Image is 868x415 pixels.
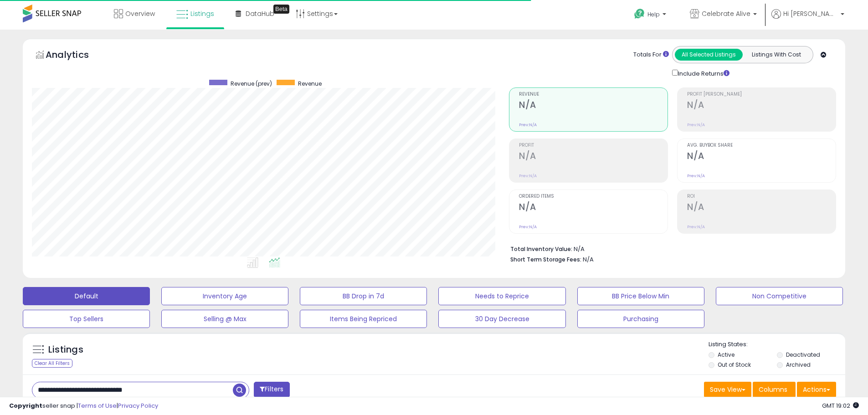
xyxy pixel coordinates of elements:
[704,382,751,397] button: Save View
[702,9,750,18] span: Celebrate Alive
[647,10,660,18] span: Help
[822,401,859,410] span: 2025-10-10 19:02 GMT
[687,92,836,97] span: Profit [PERSON_NAME]
[254,382,289,398] button: Filters
[510,245,572,253] b: Total Inventory Value:
[519,202,668,214] h2: N/A
[577,310,704,328] button: Purchasing
[687,122,705,128] small: Prev: N/A
[23,310,150,328] button: Top Sellers
[519,151,668,163] h2: N/A
[438,287,565,305] button: Needs to Reprice
[519,92,668,97] span: Revenue
[519,224,537,230] small: Prev: N/A
[48,343,83,356] h5: Listings
[519,122,537,128] small: Prev: N/A
[300,287,427,305] button: BB Drop in 7d
[783,9,838,18] span: Hi [PERSON_NAME]
[583,255,594,264] span: N/A
[300,310,427,328] button: Items Being Repriced
[687,151,836,163] h2: N/A
[273,5,289,14] div: Tooltip anchor
[718,351,734,359] label: Active
[759,385,787,394] span: Columns
[665,68,740,78] div: Include Returns
[786,351,820,359] label: Deactivated
[797,382,836,397] button: Actions
[510,243,829,254] li: N/A
[716,287,843,305] button: Non Competitive
[786,361,811,369] label: Archived
[519,194,668,199] span: Ordered Items
[519,143,668,148] span: Profit
[771,9,844,30] a: Hi [PERSON_NAME]
[46,48,107,63] h5: Analytics
[687,224,705,230] small: Prev: N/A
[231,80,272,87] span: Revenue (prev)
[438,310,565,328] button: 30 Day Decrease
[687,143,836,148] span: Avg. Buybox Share
[298,80,322,87] span: Revenue
[23,287,150,305] button: Default
[118,401,158,410] a: Privacy Policy
[161,287,288,305] button: Inventory Age
[753,382,796,397] button: Columns
[718,361,751,369] label: Out of Stock
[161,310,288,328] button: Selling @ Max
[687,194,836,199] span: ROI
[9,402,158,410] div: seller snap | |
[32,359,72,368] div: Clear All Filters
[9,401,42,410] strong: Copyright
[519,100,668,112] h2: N/A
[687,202,836,214] h2: N/A
[634,8,645,20] i: Get Help
[633,51,669,59] div: Totals For
[687,100,836,112] h2: N/A
[742,49,810,61] button: Listings With Cost
[709,340,845,349] p: Listing States:
[627,1,675,30] a: Help
[78,401,117,410] a: Terms of Use
[675,49,743,61] button: All Selected Listings
[519,173,537,179] small: Prev: N/A
[687,173,705,179] small: Prev: N/A
[577,287,704,305] button: BB Price Below Min
[246,9,274,18] span: DataHub
[510,256,581,263] b: Short Term Storage Fees:
[190,9,214,18] span: Listings
[125,9,155,18] span: Overview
